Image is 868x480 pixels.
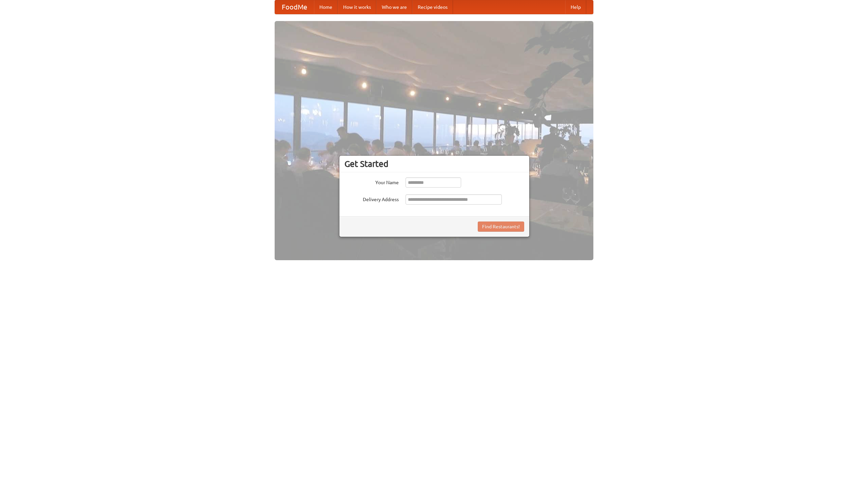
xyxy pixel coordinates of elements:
a: FoodMe [275,0,314,14]
label: Delivery Address [344,194,399,203]
label: Your Name [344,177,399,186]
a: Who we are [376,0,412,14]
button: Find Restaurants! [478,222,524,232]
a: Recipe videos [412,0,453,14]
a: Help [565,0,586,14]
a: Home [314,0,338,14]
h3: Get Started [344,159,524,169]
a: How it works [338,0,376,14]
